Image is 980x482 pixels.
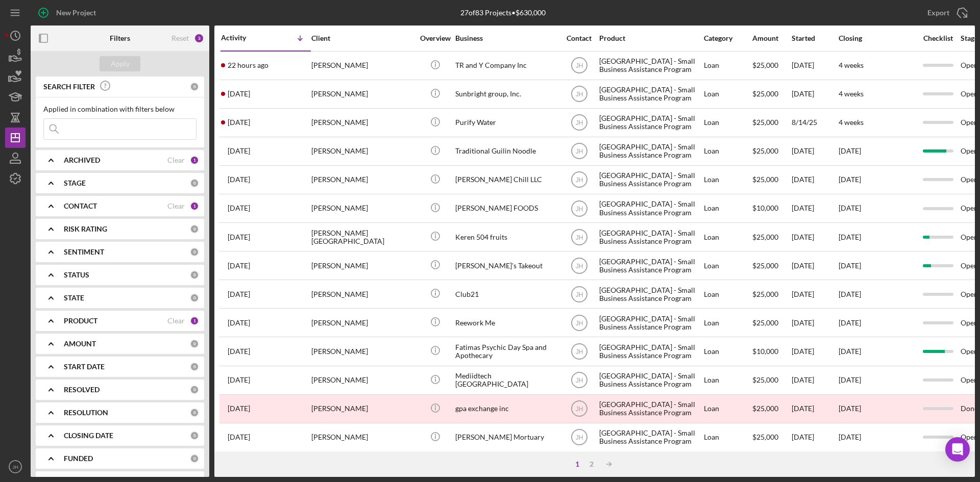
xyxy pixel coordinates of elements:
div: [GEOGRAPHIC_DATA] - Small Business Assistance Program [599,424,701,451]
time: 2025-08-14 20:09 [228,118,250,126]
div: [GEOGRAPHIC_DATA] - Small Business Assistance Program [599,367,701,394]
div: [DATE] [792,81,838,108]
div: [DATE] [792,281,838,308]
div: [PERSON_NAME] [311,81,413,108]
text: JH [575,377,583,384]
div: 0 [190,293,199,302]
div: Club21 [455,281,557,308]
div: [PERSON_NAME] [311,109,413,136]
text: JH [575,119,583,126]
div: [PERSON_NAME] [311,52,413,79]
div: [PERSON_NAME] [311,138,413,165]
div: Keren 504 fruits [455,223,557,250]
div: [GEOGRAPHIC_DATA] - Small Business Assistance Program [599,138,701,165]
div: Open Intercom Messenger [945,437,970,462]
div: [DATE] [792,166,838,193]
time: [DATE] [839,261,861,270]
div: [DATE] [792,252,838,279]
div: 0 [190,82,199,91]
div: Fatimas Psychic Day Spa and Apothecary [455,338,557,365]
time: [DATE] [839,347,861,356]
div: [PERSON_NAME] FOODS [455,195,557,222]
div: Clear [167,202,185,210]
div: [DATE] [792,52,838,79]
div: Loan [704,138,751,165]
div: [PERSON_NAME] [311,424,413,451]
b: STAGE [64,179,86,187]
text: JH [12,464,18,470]
div: [DATE] [792,338,838,365]
text: JH [575,405,583,413]
div: $25,000 [752,52,791,79]
div: [GEOGRAPHIC_DATA] - Small Business Assistance Program [599,338,701,365]
time: 4 weeks [839,61,864,69]
div: New Project [56,3,96,23]
time: 2025-07-08 18:11 [228,262,250,270]
div: 0 [190,339,199,348]
div: Loan [704,252,751,279]
div: Loan [704,166,751,193]
b: ARCHIVED [64,156,100,164]
div: [DATE] [792,424,838,451]
div: $25,000 [752,252,791,279]
text: JH [575,291,583,298]
div: [GEOGRAPHIC_DATA] - Small Business Assistance Program [599,281,701,308]
div: [GEOGRAPHIC_DATA] - Small Business Assistance Program [599,252,701,279]
div: $25,000 [752,223,791,250]
div: [PERSON_NAME] [311,252,413,279]
text: JH [575,62,583,69]
b: RESOLUTION [64,409,108,417]
b: CONTACT [64,202,97,210]
div: 27 of 83 Projects • $630,000 [460,9,546,17]
div: Loan [704,81,751,108]
b: CLOSING DATE [64,432,113,440]
div: gpa exchange inc [455,395,557,422]
div: 1 [190,316,199,325]
time: 2025-08-18 18:28 [228,90,250,98]
div: $25,000 [752,367,791,394]
b: AMOUNT [64,340,96,348]
div: Activity [221,34,266,42]
div: $25,000 [752,81,791,108]
b: Filters [110,34,130,42]
text: JH [575,434,583,441]
time: [DATE] [839,204,861,212]
div: 0 [190,362,199,371]
div: 3 [194,33,204,43]
b: START DATE [64,363,105,371]
div: 0 [190,385,199,394]
div: [DATE] [792,367,838,394]
time: 4 weeks [839,89,864,98]
time: 2025-07-13 02:07 [228,175,250,184]
time: [DATE] [839,404,861,413]
div: Client [311,34,413,42]
time: [DATE] [839,233,861,241]
div: 1 [570,460,584,468]
div: 2 [584,460,599,468]
time: 2025-07-02 01:10 [228,347,250,356]
div: 0 [190,431,199,440]
text: JH [575,319,583,326]
b: FUNDED [64,454,93,463]
div: Product [599,34,701,42]
div: [PERSON_NAME] Chill LLC [455,166,557,193]
time: [DATE] [839,318,861,327]
div: Checklist [916,34,960,42]
div: Amount [752,34,791,42]
div: $25,000 [752,166,791,193]
div: Loan [704,109,751,136]
time: [DATE] [839,375,861,384]
div: Loan [704,223,751,250]
div: Category [704,34,751,42]
div: 0 [190,270,199,280]
div: Loan [704,395,751,422]
time: 2025-06-27 20:22 [228,376,250,384]
time: 2025-07-07 03:24 [228,290,250,298]
div: Loan [704,309,751,336]
div: [PERSON_NAME] Mortuary [455,424,557,451]
div: [DATE] [792,138,838,165]
text: JH [575,205,583,212]
div: [GEOGRAPHIC_DATA] - Small Business Assistance Program [599,195,701,222]
b: SEARCH FILTER [43,83,95,91]
time: [DATE] [839,146,861,155]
